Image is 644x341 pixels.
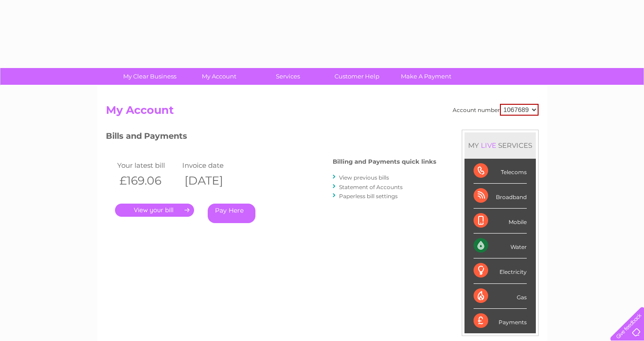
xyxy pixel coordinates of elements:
[453,104,539,116] div: Account number
[115,204,194,217] a: .
[208,204,255,223] a: Pay Here
[339,193,398,200] a: Paperless bill settings
[180,171,245,190] th: [DATE]
[474,284,527,309] div: Gas
[474,309,527,333] div: Payments
[106,130,436,146] h3: Bills and Payments
[339,184,403,190] a: Statement of Accounts
[464,132,536,158] div: MY SERVICES
[106,104,539,121] h2: My Account
[474,159,527,184] div: Telecoms
[474,234,527,258] div: Water
[112,68,187,85] a: My Clear Business
[333,158,436,165] h4: Billing and Payments quick links
[479,141,498,150] div: LIVE
[250,68,325,85] a: Services
[474,258,527,283] div: Electricity
[320,68,394,85] a: Customer Help
[181,68,256,85] a: My Account
[339,174,389,181] a: View previous bills
[180,159,245,171] td: Invoice date
[115,159,180,171] td: Your latest bill
[115,171,180,190] th: £169.06
[389,68,464,85] a: Make A Payment
[474,209,527,234] div: Mobile
[474,184,527,209] div: Broadband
